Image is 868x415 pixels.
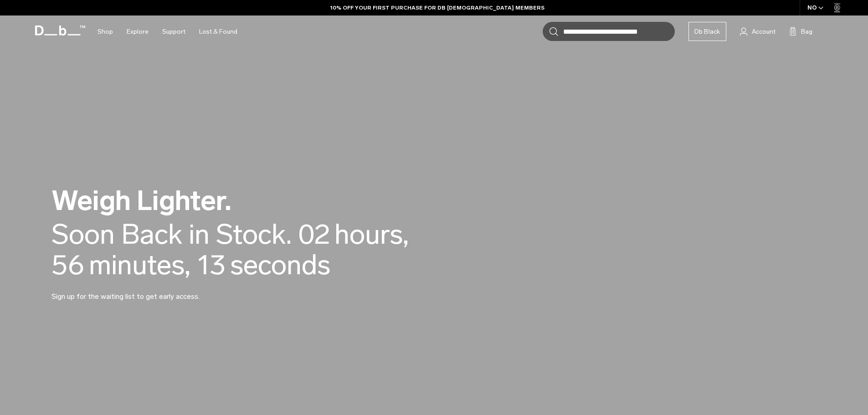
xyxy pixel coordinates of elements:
span: , [185,248,190,282]
a: Support [162,15,185,48]
a: Shop [98,15,113,48]
span: 13 [197,250,226,280]
span: seconds [230,250,330,280]
a: Db Black [688,22,726,41]
h2: Weigh Lighter. [51,187,462,215]
a: 10% OFF YOUR FIRST PURCHASE FOR DB [DEMOGRAPHIC_DATA] MEMBERS [330,4,544,12]
a: Explore [127,15,149,48]
span: 56 [51,250,84,280]
a: Lost & Found [199,15,237,48]
span: hours, [334,219,409,250]
div: Soon Back in Stock. [51,219,292,250]
span: Bag [801,27,812,36]
a: Account [740,26,776,37]
button: Bag [789,26,812,37]
span: minutes [89,250,190,280]
nav: Main Navigation [91,15,244,48]
span: 02 [298,219,330,250]
p: Sign up for the waiting list to get early access. [51,280,270,302]
span: Account [752,27,776,36]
